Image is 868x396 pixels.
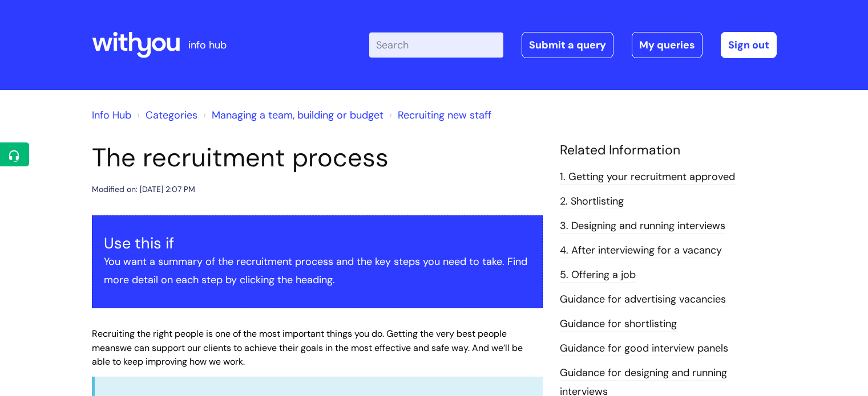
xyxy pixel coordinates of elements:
h3: Use this if [104,234,531,252]
span: Recruiting the right people is one of the most important things you do. Getting the very best peo... [92,328,507,354]
input: Search [369,32,503,58]
li: Recruiting new staff [386,106,491,124]
a: 3. Designing and running interviews [560,219,725,234]
span: we can support our clients to achieve their goals in the most effective and safe way. And we’ll b... [92,342,523,368]
a: Recruiting new staff [398,108,491,122]
li: Solution home [134,106,197,124]
a: 1. Getting your recruitment approved [560,170,735,185]
div: | - [369,32,777,58]
a: Guidance for advertising vacancies [560,292,726,307]
a: Submit a query [522,32,613,58]
a: Categories [146,108,197,122]
h4: Related Information [560,142,777,158]
div: Modified on: [DATE] 2:07 PM [92,182,195,197]
h1: The recruitment process [92,142,543,173]
p: You want a summary of the recruitment process and the key steps you need to take. Find more detai... [104,252,531,289]
a: 2. Shortlisting [560,194,624,209]
a: Guidance for shortlisting [560,317,677,332]
a: Managing a team, building or budget [212,108,383,122]
li: Managing a team, building or budget [200,106,383,124]
a: Sign out [721,32,777,58]
a: My queries [632,32,703,58]
a: Info Hub [92,108,131,122]
a: 5. Offering a job [560,268,636,283]
a: Guidance for good interview panels [560,341,728,356]
p: info hub [188,36,227,54]
a: 4. After interviewing for a vacancy [560,243,722,258]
